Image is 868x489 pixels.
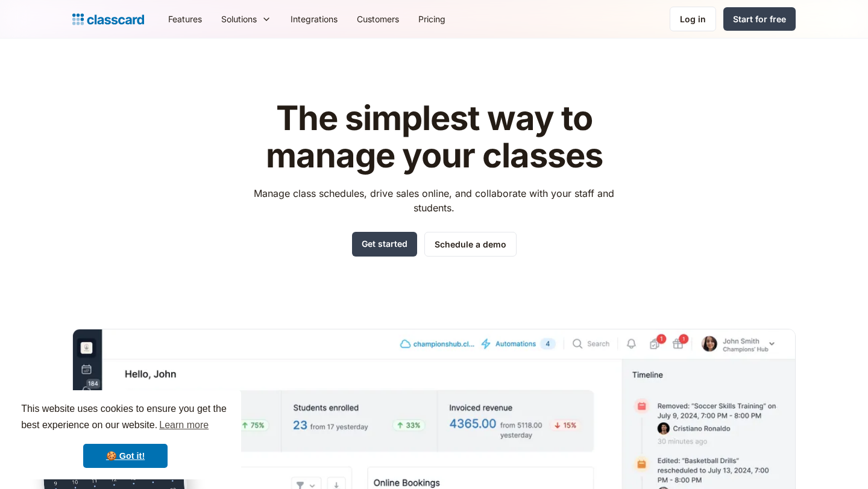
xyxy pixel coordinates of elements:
a: Schedule a demo [424,232,517,257]
p: Manage class schedules, drive sales online, and collaborate with your staff and students. [243,186,626,215]
a: Get started [352,232,417,257]
a: Start for free [723,7,796,31]
h1: The simplest way to manage your classes [243,100,626,174]
a: Integrations [281,5,347,33]
a: Log in [670,7,716,31]
a: Logo [72,11,144,28]
div: Log in [680,13,706,25]
a: Features [159,5,212,33]
a: Customers [347,5,409,33]
a: Pricing [409,5,455,33]
div: Solutions [212,5,281,33]
a: learn more about cookies [157,416,210,434]
a: dismiss cookie message [83,444,168,468]
div: Solutions [221,13,257,25]
div: cookieconsent [10,390,241,479]
div: Start for free [733,13,786,25]
span: This website uses cookies to ensure you get the best experience on our website. [21,402,230,434]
